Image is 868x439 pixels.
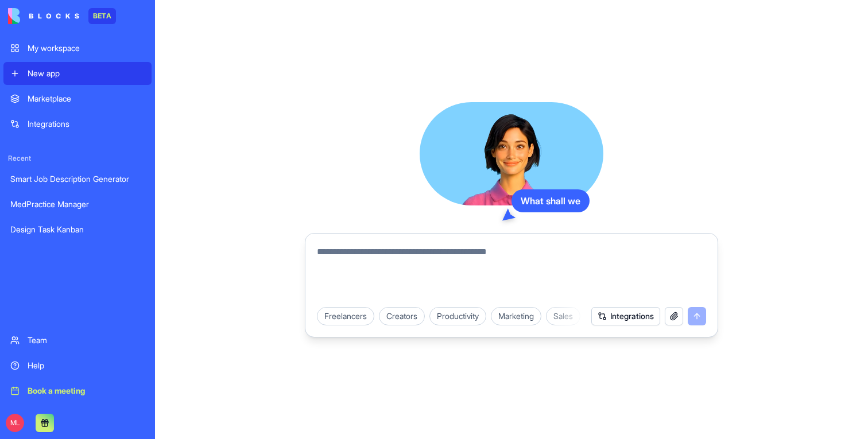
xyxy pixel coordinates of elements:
a: Book a meeting [3,379,152,402]
a: BETA [8,8,116,24]
div: Marketing [491,307,541,325]
img: logo [8,8,79,24]
a: Marketplace [3,87,152,110]
div: Freelancers [317,307,374,325]
a: MedPractice Manager [3,193,152,216]
div: Team [28,335,145,346]
div: What shall we [511,189,590,212]
div: New app [28,68,145,79]
div: Help [28,360,145,371]
div: My workspace [28,42,145,54]
span: ML [6,414,24,432]
span: Recent [3,154,152,163]
div: Marketplace [28,93,145,104]
a: Team [3,329,152,352]
div: Productivity [429,307,486,325]
div: Integrations [28,118,145,130]
div: Smart Job Description Generator [10,173,145,185]
a: Help [3,354,152,377]
a: Design Task Kanban [3,218,152,241]
a: Smart Job Description Generator [3,168,152,191]
a: New app [3,62,152,85]
button: Integrations [591,307,660,325]
div: Book a meeting [28,385,145,397]
div: Sales [546,307,580,325]
a: Integrations [3,112,152,135]
div: Design Task Kanban [10,224,145,235]
div: BETA [88,8,116,24]
a: My workspace [3,37,152,60]
div: Creators [379,307,425,325]
div: MedPractice Manager [10,199,145,210]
